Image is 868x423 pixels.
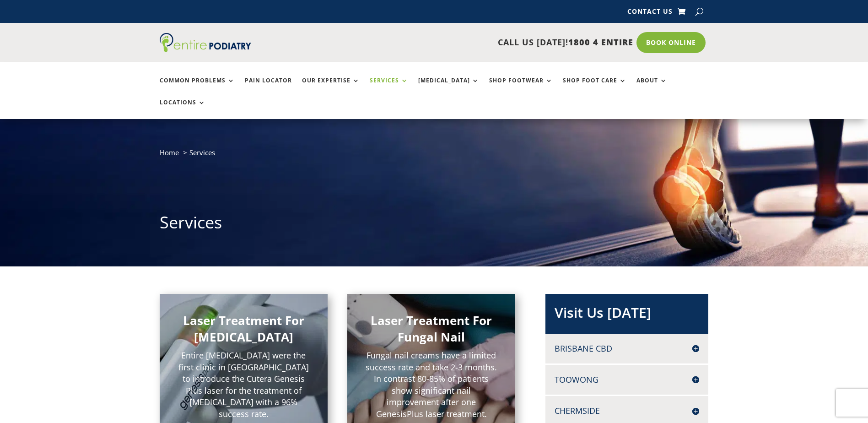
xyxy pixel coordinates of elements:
[160,77,235,97] a: Common Problems
[418,77,479,97] a: [MEDICAL_DATA]
[555,303,699,327] h2: Visit Us [DATE]
[555,405,699,417] h4: Chermside
[370,77,408,97] a: Services
[189,148,215,157] span: Services
[555,343,699,354] h4: Brisbane CBD
[286,37,633,49] p: CALL US [DATE]!
[366,350,497,420] p: Fungal nail creams have a limited success rate and take 2-3 months. In contrast 80-85% of patient...
[563,77,626,97] a: Shop Foot Care
[627,8,673,18] a: Contact Us
[160,33,251,52] img: logo (1)
[636,32,706,53] a: Book Online
[160,146,709,165] nav: breadcrumb
[160,148,179,157] a: Home
[178,350,310,420] p: Entire [MEDICAL_DATA] were the first clinic in [GEOGRAPHIC_DATA] to introduce the Cutera Genesis ...
[160,99,205,119] a: Locations
[636,77,667,97] a: About
[555,374,699,385] h4: Toowong
[160,45,251,54] a: Entire Podiatry
[366,312,497,350] h2: Laser Treatment For Fungal Nail
[178,312,310,350] h2: Laser Treatment For [MEDICAL_DATA]
[489,77,553,97] a: Shop Footwear
[568,37,633,48] span: 1800 4 ENTIRE
[245,77,292,97] a: Pain Locator
[160,211,709,239] h1: Services
[302,77,360,97] a: Our Expertise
